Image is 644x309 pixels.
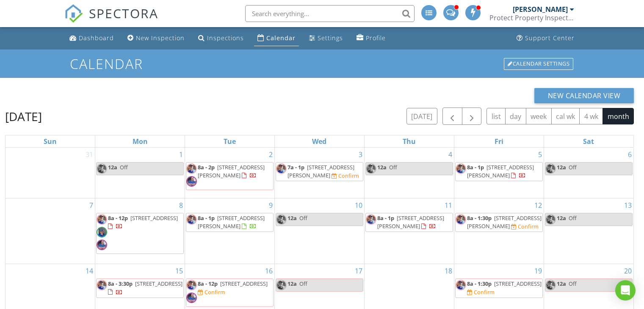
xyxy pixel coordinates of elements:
[545,214,556,225] img: 20250308_135733.jpg
[299,280,307,287] span: Off
[494,280,542,287] span: [STREET_ADDRESS]
[287,163,304,171] span: 7a - 1p
[544,198,633,264] td: Go to September 13, 2025
[357,148,364,161] a: Go to September 3, 2025
[108,163,117,171] span: 12a
[198,280,268,287] a: 8a - 12p [STREET_ADDRESS]
[377,214,394,222] span: 8a - 1p
[467,214,542,230] span: [STREET_ADDRESS][PERSON_NAME]
[186,213,274,232] a: 8a - 1p [STREET_ADDRESS][PERSON_NAME]
[318,34,343,42] div: Settings
[198,214,265,230] a: 8a - 1p [STREET_ADDRESS][PERSON_NAME]
[186,214,197,225] img: 20250308_135733.jpg
[447,148,454,161] a: Go to September 4, 2025
[622,199,633,212] a: Go to September 13, 2025
[186,163,197,174] img: 20250308_135733.jpg
[503,57,574,71] a: Calendar Settings
[545,163,556,174] img: 20250308_135733.jpg
[120,163,128,171] span: Off
[198,288,225,296] a: Confirm
[557,214,566,222] span: 12a
[467,288,495,296] a: Confirm
[135,280,182,287] span: [STREET_ADDRESS]
[276,163,287,174] img: 20250308_135733.jpg
[186,162,274,190] a: 8a - 2p [STREET_ADDRESS][PERSON_NAME]
[276,214,287,225] img: 20250308_135733.jpg
[389,163,397,171] span: Off
[131,135,149,147] a: Monday
[186,176,197,187] img: 20250324_184036.jpg
[177,148,185,161] a: Go to September 1, 2025
[66,30,117,46] a: Dashboard
[455,162,543,181] a: 8a - 1p [STREET_ADDRESS][PERSON_NAME]
[287,214,297,222] span: 12a
[222,135,238,147] a: Tuesday
[124,30,188,46] a: New Inspection
[467,280,542,287] a: 8a - 1:30p [STREET_ADDRESS]
[557,280,566,287] span: 12a
[569,280,577,287] span: Off
[275,148,365,199] td: Go to September 3, 2025
[198,280,218,287] span: 8a - 12p
[84,148,95,161] a: Go to August 31, 2025
[511,223,539,231] a: Confirm
[534,88,634,103] button: New Calendar View
[185,148,275,199] td: Go to September 2, 2025
[467,163,534,179] a: 8a - 1p [STREET_ADDRESS][PERSON_NAME]
[88,199,95,212] a: Go to September 7, 2025
[254,30,299,46] a: Calendar
[79,34,114,42] div: Dashboard
[536,148,544,161] a: Go to September 5, 2025
[306,30,346,46] a: Settings
[454,198,544,264] td: Go to September 12, 2025
[366,163,376,174] img: 20250308_135733.jpg
[615,280,636,301] div: Open Intercom Messenger
[6,198,95,264] td: Go to September 7, 2025
[198,163,265,179] span: [STREET_ADDRESS][PERSON_NAME]
[198,214,265,230] span: [STREET_ADDRESS][PERSON_NAME]
[377,214,444,230] span: [STREET_ADDRESS][PERSON_NAME]
[462,108,482,125] button: Next month
[377,163,387,171] span: 12a
[581,135,596,147] a: Saturday
[97,227,107,237] img: img_6380.jpeg
[267,148,274,161] a: Go to September 2, 2025
[626,148,633,161] a: Go to September 6, 2025
[89,4,158,22] span: SPECTORA
[198,163,215,171] span: 8a - 2p
[245,5,415,22] input: Search everything...
[525,34,575,42] div: Support Center
[545,280,556,290] img: 20250308_135733.jpg
[186,292,197,303] img: 20250324_184036.jpg
[174,264,185,278] a: Go to September 15, 2025
[108,280,182,295] a: 8a - 3:30p [STREET_ADDRESS]
[287,163,354,179] span: [STREET_ADDRESS][PERSON_NAME]
[96,279,184,298] a: 8a - 3:30p [STREET_ADDRESS]
[533,199,544,212] a: Go to September 12, 2025
[338,172,359,179] div: Confirm
[84,264,95,278] a: Go to September 14, 2025
[455,279,543,298] a: 8a - 1:30p [STREET_ADDRESS] Confirm
[198,163,265,179] a: 8a - 2p [STREET_ADDRESS][PERSON_NAME]
[622,264,633,278] a: Go to September 20, 2025
[276,280,287,290] img: 20250308_135733.jpg
[456,280,466,290] img: 20250308_135733.jpg
[353,264,364,278] a: Go to September 17, 2025
[513,5,568,14] div: [PERSON_NAME]
[64,11,158,29] a: SPECTORA
[366,214,376,225] img: 20250308_135733.jpg
[5,108,42,125] h2: [DATE]
[489,14,574,22] div: Protect Property Inspections
[454,148,544,199] td: Go to September 5, 2025
[493,135,505,147] a: Friday
[276,162,363,181] a: 7a - 1p [STREET_ADDRESS][PERSON_NAME] Confirm
[136,34,185,42] div: New Inspection
[364,148,454,199] td: Go to September 4, 2025
[603,108,634,124] button: month
[442,108,462,125] button: Previous month
[455,213,543,232] a: 8a - 1:30p [STREET_ADDRESS][PERSON_NAME] Confirm
[299,214,307,222] span: Off
[467,214,542,230] a: 8a - 1:30p [STREET_ADDRESS][PERSON_NAME]
[108,214,128,222] span: 8a - 12p
[551,108,580,124] button: cal wk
